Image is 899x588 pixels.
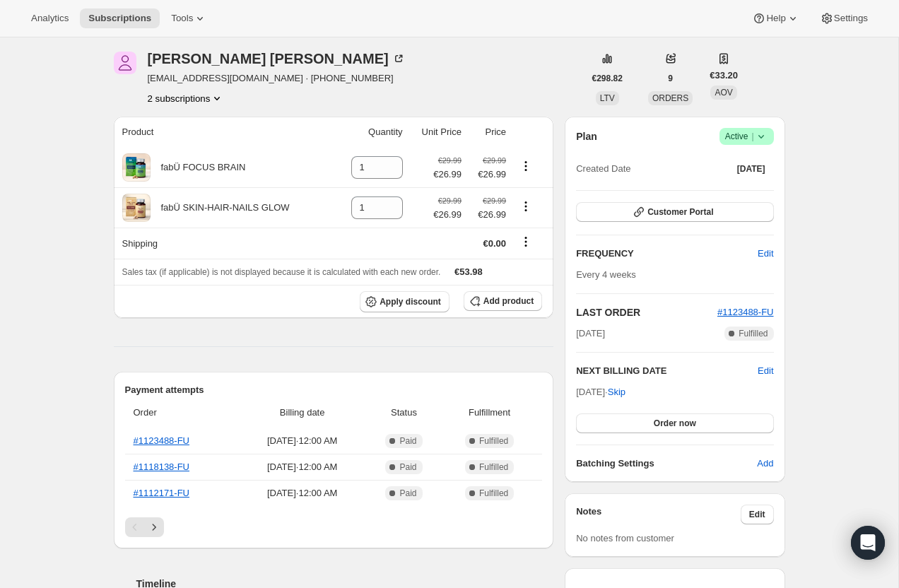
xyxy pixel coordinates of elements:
span: Analytics [31,13,69,24]
span: Fulfilled [479,461,508,473]
span: 9 [668,73,673,84]
h2: NEXT BILLING DATE [576,364,758,378]
button: Add [748,452,782,475]
button: Edit [749,242,782,265]
span: €53.98 [454,266,483,277]
a: #1118138-FU [134,461,190,472]
span: Add product [483,295,534,307]
div: fabÜ FOCUS BRAIN [151,160,246,175]
span: Every 4 weeks [576,269,636,280]
span: €26.99 [470,167,506,182]
button: Order now [576,413,773,433]
span: Tools [171,13,193,24]
button: Customer Portal [576,202,773,222]
span: Settings [834,13,868,24]
span: [DATE] · 12:00 AM [242,434,363,448]
a: #1112171-FU [134,488,190,498]
th: Order [125,397,238,428]
span: Fulfilled [739,328,768,339]
span: Order now [654,418,696,429]
small: €29.99 [483,156,506,165]
span: Fulfillment [445,406,534,420]
a: #1123488-FU [134,435,190,446]
th: Quantity [334,117,407,148]
span: No notes from customer [576,533,674,543]
button: Apply discount [360,291,449,312]
span: [DATE] [576,327,605,341]
span: [EMAIL_ADDRESS][DOMAIN_NAME] · [PHONE_NUMBER] [148,71,406,86]
span: Billing date [242,406,363,420]
span: Paid [399,461,416,473]
span: Add [757,457,773,471]
span: Edit [749,509,765,520]
span: Annette Kiely [114,52,136,74]
button: #1123488-FU [717,305,774,319]
h3: Notes [576,505,741,524]
th: Shipping [114,228,334,259]
span: Fulfilled [479,488,508,499]
h2: LAST ORDER [576,305,717,319]
span: [DATE] · 12:00 AM [242,460,363,474]
span: Paid [399,488,416,499]
button: Shipping actions [515,234,537,249]
span: Edit [758,247,773,261]
div: fabÜ SKIN-HAIR-NAILS GLOW [151,201,290,215]
span: Status [371,406,437,420]
button: 9 [659,69,681,88]
button: Skip [599,381,634,404]
span: Sales tax (if applicable) is not displayed because it is calculated with each new order. [122,267,441,277]
h2: Plan [576,129,597,143]
span: €298.82 [592,73,623,84]
button: Analytics [23,8,77,28]
span: Help [766,13,785,24]
span: Fulfilled [479,435,508,447]
button: Product actions [515,199,537,214]
span: €0.00 [483,238,507,249]
span: Subscriptions [88,13,151,24]
h2: FREQUENCY [576,247,758,261]
h6: Batching Settings [576,457,757,471]
img: product img [122,194,151,222]
button: Product actions [148,91,225,105]
span: [DATE] · 12:00 AM [242,486,363,500]
button: Subscriptions [80,8,160,28]
button: Help [744,8,808,28]
button: [DATE] [729,159,774,179]
th: Product [114,117,334,148]
span: Apply discount [380,296,441,307]
button: Settings [811,8,876,28]
span: Skip [608,385,625,399]
span: Active [725,129,768,143]
span: €33.20 [710,69,738,83]
button: €298.82 [584,69,631,88]
span: ORDERS [652,93,688,103]
button: Add product [464,291,542,311]
th: Price [466,117,510,148]
button: Next [144,517,164,537]
span: €26.99 [433,208,462,222]
span: Edit [758,364,773,378]
span: €26.99 [470,208,506,222]
span: Paid [399,435,416,447]
a: #1123488-FU [717,307,774,317]
span: Customer Portal [647,206,713,218]
img: product img [122,153,151,182]
nav: Pagination [125,517,543,537]
span: LTV [600,93,615,103]
button: Tools [163,8,216,28]
h2: Payment attempts [125,383,543,397]
small: €29.99 [483,196,506,205]
span: [DATE] · [576,387,625,397]
small: €29.99 [438,196,462,205]
button: Edit [741,505,774,524]
small: €29.99 [438,156,462,165]
span: AOV [715,88,732,98]
div: [PERSON_NAME] [PERSON_NAME] [148,52,406,66]
button: Product actions [515,158,537,174]
span: [DATE] [737,163,765,175]
th: Unit Price [407,117,466,148]
span: Created Date [576,162,630,176]
span: €26.99 [433,167,462,182]
div: Open Intercom Messenger [851,526,885,560]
